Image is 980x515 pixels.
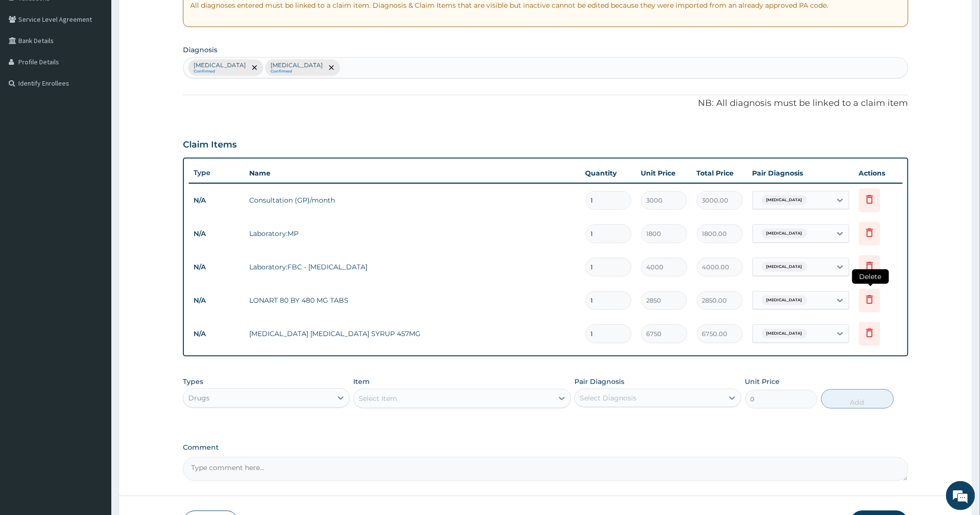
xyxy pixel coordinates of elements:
div: Select Item [359,394,397,403]
p: [MEDICAL_DATA] [194,61,246,69]
td: N/A [189,292,244,309]
span: [MEDICAL_DATA] [762,195,807,205]
label: Pair Diagnosis [574,377,624,386]
td: LONART 80 BY 480 MG TABS [244,291,581,310]
label: Comment [183,443,908,452]
th: Name [244,163,581,183]
label: Types [183,378,203,386]
img: d_794563401_company_1708531726252_794563401 [18,48,39,73]
th: Pair Diagnosis [748,163,854,183]
span: [MEDICAL_DATA] [762,329,807,338]
th: Actions [854,163,903,183]
span: remove selection option [327,63,336,72]
span: Delete [852,269,889,284]
td: [MEDICAL_DATA] [MEDICAL_DATA] SYRUP 457MG [244,324,581,343]
div: Chat with us now [50,54,163,67]
p: NB: All diagnosis must be linked to a claim item [183,97,908,110]
small: Confirmed [271,69,323,74]
td: Laboratory:FBC - [MEDICAL_DATA] [244,257,581,277]
small: Confirmed [194,69,246,74]
td: Laboratory:MP [244,224,581,243]
td: N/A [189,225,244,243]
button: Add [821,389,894,409]
label: Item [353,377,370,386]
p: All diagnoses entered must be linked to a claim item. Diagnosis & Claim Items that are visible bu... [190,0,901,10]
th: Unit Price [636,163,692,183]
div: Minimize live chat window [159,5,182,28]
th: Total Price [692,163,748,183]
th: Type [189,164,244,182]
td: N/A [189,191,244,209]
th: Quantity [581,163,636,183]
div: Select Diagnosis [580,393,636,403]
span: We're online! [56,122,134,220]
label: Unit Price [745,377,780,386]
h3: Claim Items [183,140,237,150]
td: N/A [189,258,244,276]
span: [MEDICAL_DATA] [762,295,807,305]
td: N/A [189,325,244,343]
span: [MEDICAL_DATA] [762,262,807,272]
span: remove selection option [250,63,259,72]
label: Diagnosis [183,45,217,55]
textarea: Type your message and hit 'Enter' [5,264,184,298]
span: [MEDICAL_DATA] [762,229,807,238]
td: Consultation (GP)/month [244,191,581,210]
div: Drugs [188,393,210,403]
p: [MEDICAL_DATA] [271,61,323,69]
